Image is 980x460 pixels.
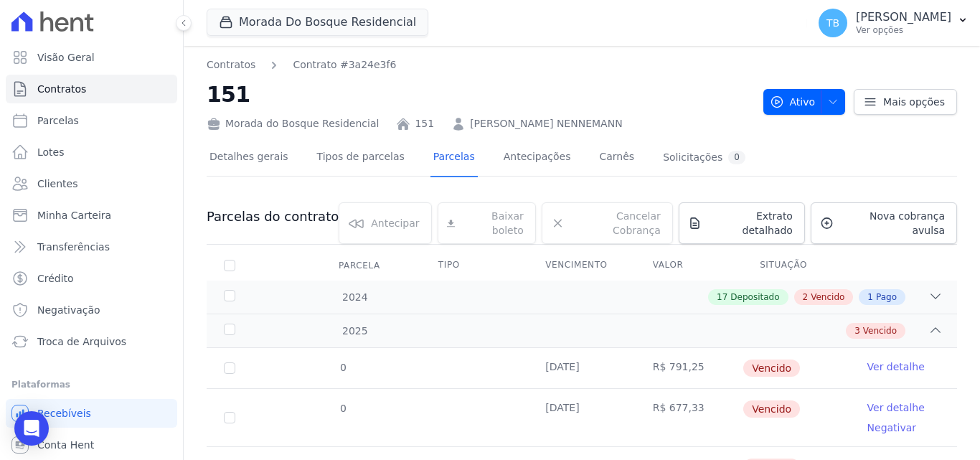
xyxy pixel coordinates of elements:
span: Conta Hent [37,438,94,452]
a: Detalhes gerais [207,139,291,177]
span: Visão Geral [37,50,95,65]
span: 17 [717,291,727,304]
span: TB [826,18,839,28]
div: Solicitações [663,151,745,164]
a: Troca de Arquivos [6,327,177,356]
span: Ativo [770,89,816,115]
a: Negativação [6,296,177,324]
div: Open Intercom Messenger [14,411,49,446]
a: Clientes [6,169,177,198]
span: 2 [803,291,809,304]
span: Mais opções [883,95,945,109]
span: Recebíveis [37,406,91,421]
td: [DATE] [528,389,635,446]
span: Pago [876,291,897,304]
span: Vencido [743,360,800,377]
a: Parcelas [430,139,478,177]
a: Transferências [6,233,177,261]
span: Vencido [743,400,800,418]
nav: Breadcrumb [207,57,752,72]
a: Contratos [6,75,177,103]
a: Nova cobrança avulsa [811,202,957,244]
td: [DATE] [528,348,635,388]
span: Extrato detalhado [707,209,793,238]
span: 3 [854,324,860,337]
span: Troca de Arquivos [37,334,126,349]
span: Minha Carteira [37,208,111,222]
a: Ver detalhe [867,360,925,374]
div: Plataformas [11,376,171,393]
button: Ativo [763,89,846,115]
span: Depositado [730,291,779,304]
a: Conta Hent [6,431,177,459]
a: Visão Geral [6,43,177,72]
span: Transferências [37,240,110,254]
a: Extrato detalhado [679,202,805,244]
p: [PERSON_NAME] [856,10,951,24]
span: Negativação [37,303,100,317]
a: Ver detalhe [867,400,925,415]
a: Parcelas [6,106,177,135]
div: Morada do Bosque Residencial [207,116,379,131]
a: Recebíveis [6,399,177,428]
button: Morada Do Bosque Residencial [207,9,428,36]
span: 0 [339,362,347,373]
a: Minha Carteira [6,201,177,230]
th: Situação [743,250,849,281]
span: Clientes [37,177,77,191]
div: Parcela [321,251,397,280]
nav: Breadcrumb [207,57,396,72]
th: Tipo [421,250,528,281]
a: Negativar [867,422,917,433]
h2: 151 [207,78,752,111]
h3: Parcelas do contrato [207,208,339,225]
span: Crédito [37,271,74,286]
a: Tipos de parcelas [314,139,407,177]
span: Contratos [37,82,86,96]
th: Vencimento [528,250,635,281]
span: Parcelas [37,113,79,128]
a: Antecipações [501,139,574,177]
input: default [224,412,235,423]
span: Nova cobrança avulsa [839,209,945,238]
div: 0 [728,151,745,164]
a: Mais opções [854,89,957,115]
span: Vencido [811,291,844,304]
a: Contratos [207,57,255,72]
a: Lotes [6,138,177,166]
span: Vencido [863,324,897,337]
a: Carnês [596,139,637,177]
th: Valor [636,250,743,281]
span: Lotes [37,145,65,159]
span: 0 [339,403,347,414]
input: default [224,362,235,374]
a: Contrato #3a24e3f6 [293,57,396,72]
p: Ver opções [856,24,951,36]
span: 1 [867,291,873,304]
a: 151 [415,116,434,131]
td: R$ 677,33 [636,389,743,446]
td: R$ 791,25 [636,348,743,388]
button: TB [PERSON_NAME] Ver opções [807,3,980,43]
a: [PERSON_NAME] NENNEMANN [470,116,622,131]
a: Solicitações0 [660,139,748,177]
a: Crédito [6,264,177,293]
